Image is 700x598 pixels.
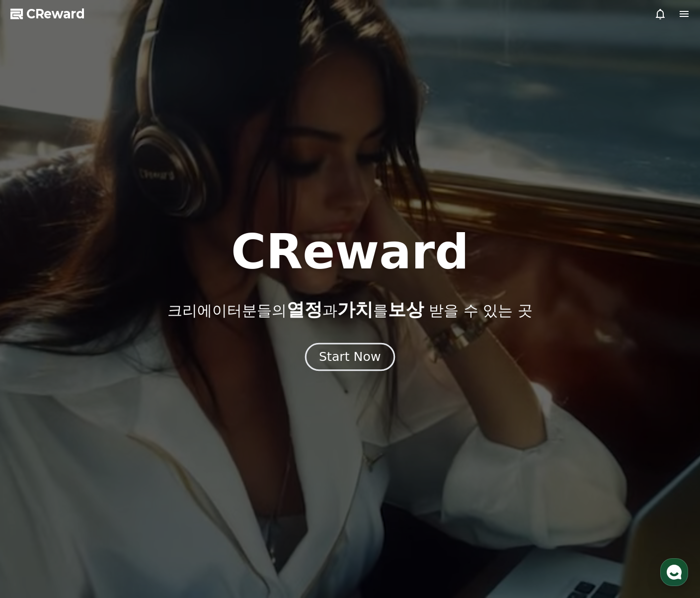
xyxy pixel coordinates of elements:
span: 열정 [287,299,322,320]
a: 대화 [66,315,128,340]
span: 설정 [154,330,165,338]
span: 가치 [337,299,373,320]
a: CReward [10,6,85,22]
button: Start Now [305,342,395,371]
span: 보상 [388,299,424,320]
span: CReward [26,6,85,22]
span: 홈 [31,330,37,338]
a: 홈 [3,315,66,340]
a: 설정 [128,315,191,340]
a: Start Now [307,353,393,363]
h1: CReward [231,228,469,276]
span: 대화 [91,331,103,339]
div: Start Now [319,348,381,365]
p: 크리에이터분들의 과 를 받을 수 있는 곳 [167,300,532,320]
